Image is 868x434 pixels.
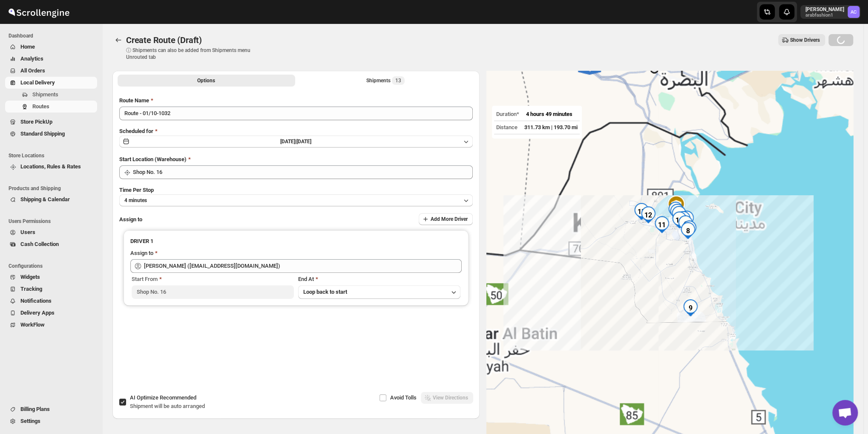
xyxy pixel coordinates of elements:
button: All Route Options [118,75,295,87]
div: 5 [678,211,695,228]
span: Loop back to start [303,289,347,295]
span: [DATE] [296,139,311,145]
button: Delivery Apps [5,307,97,319]
input: Search location [133,165,473,179]
div: 9 [682,299,699,316]
span: Local Delivery [20,79,55,86]
span: Widgets [20,274,40,280]
div: 11 [653,216,670,233]
div: Assign to [130,249,153,258]
span: Start From [132,276,158,282]
span: WorkFlow [20,321,45,328]
span: Shipments [32,91,58,98]
button: Home [5,41,97,53]
span: 311.73 km | 193.70 mi [524,124,578,130]
button: WorkFlow [5,319,97,331]
button: Users [5,226,97,238]
div: 1 [667,202,684,219]
span: Assign to [119,216,142,223]
h3: DRIVER 1 [130,237,462,246]
button: Routes [112,34,124,46]
span: Delivery Apps [20,310,55,316]
div: 8 [679,222,696,239]
div: Shipments [366,76,405,85]
div: Open chat [832,400,858,425]
span: Distance [496,124,517,130]
button: 4 minutes [119,194,473,206]
span: Abizer Chikhly [848,6,859,18]
button: Locations, Rules & Rates [5,161,97,173]
button: [DATE]|[DATE] [119,136,473,148]
span: Users Permissions [9,218,98,225]
span: Shipping & Calendar [20,196,70,203]
div: 3 [670,206,687,223]
span: Store PickUp [20,119,52,125]
span: Notifications [20,298,52,304]
input: Eg: Bengaluru Route [119,107,473,120]
span: Routes [32,103,49,110]
button: Notifications [5,295,97,307]
div: 2 [669,204,686,221]
span: Store Locations [9,152,98,159]
span: Options [197,77,215,84]
span: Tracking [20,286,42,292]
button: All Orders [5,65,97,77]
span: Recommended [160,394,196,401]
button: Settings [5,415,97,427]
button: Tracking [5,283,97,295]
span: Dashboard [9,32,98,39]
button: Widgets [5,271,97,283]
div: 7 [681,220,698,237]
span: Billing Plans [20,406,50,412]
div: End At [298,275,460,284]
span: Home [20,43,35,50]
span: Route Name [119,97,149,104]
span: AI Optimize [130,394,196,401]
button: Loop back to start [298,285,460,299]
span: Duration* [496,111,519,117]
p: ⓘ Shipments can also be added from Shipments menu Unrouted tab [126,47,260,61]
span: Cash Collection [20,241,59,247]
span: Locations, Rules & Rates [20,163,81,170]
span: Add More Driver [431,216,468,223]
span: All Orders [20,67,45,74]
div: 12 [640,206,657,223]
span: Products and Shipping [9,185,98,192]
div: 6 [677,215,694,232]
input: Search assignee [144,259,462,273]
span: Scheduled for [119,128,153,134]
text: AC [851,9,857,15]
p: [PERSON_NAME] [805,6,844,13]
span: Settings [20,418,40,424]
button: User menu [800,5,860,19]
span: Standard Shipping [20,130,65,137]
div: All Route Options [112,90,480,373]
button: Shipping & Calendar [5,194,97,205]
div: 4 [675,211,692,228]
span: Show Drivers [790,37,820,43]
span: Start Location (Warehouse) [119,156,187,162]
div: 13 [633,203,650,220]
span: 4 hours 49 minutes [526,111,572,117]
button: Selected Shipments [297,75,474,87]
span: Create Route (Draft) [126,35,202,45]
span: Time Per Stop [119,187,154,193]
img: ScrollEngine [7,1,71,23]
span: Users [20,229,35,235]
div: 10 [671,211,688,229]
p: arabfashion1 [805,13,844,18]
span: Analytics [20,55,43,62]
button: Billing Plans [5,403,97,415]
span: 13 [395,77,401,84]
button: Routes [5,101,97,113]
button: Add More Driver [419,213,473,225]
span: 4 minutes [124,197,147,204]
span: Configurations [9,263,98,269]
span: Shipment will be auto arranged [130,403,205,409]
span: Avoid Tolls [390,394,417,401]
button: Shipments [5,89,97,101]
button: Analytics [5,53,97,65]
button: Show Drivers [778,34,825,46]
button: Cash Collection [5,238,97,250]
span: [DATE] | [280,139,296,145]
